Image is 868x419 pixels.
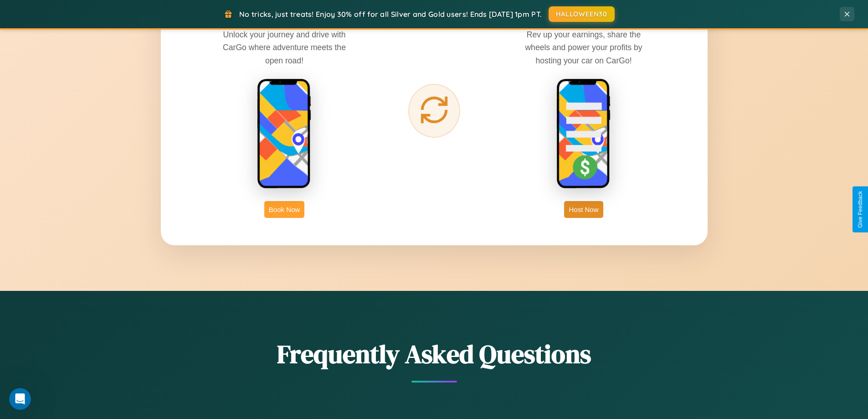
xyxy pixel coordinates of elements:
span: No tricks, just treats! Enjoy 30% off for all Silver and Gold users! Ends [DATE] 1pm PT. [239,10,542,19]
p: Unlock your journey and drive with CarGo where adventure meets the open road! [216,28,353,67]
img: rent phone [257,78,312,190]
div: Give Feedback [857,191,863,228]
img: host phone [556,78,611,190]
button: Host Now [564,201,603,218]
iframe: Intercom live chat [9,388,31,410]
button: Book Now [264,201,304,218]
button: HALLOWEEN30 [549,6,615,22]
p: Rev up your earnings, share the wheels and power your profits by hosting your car on CarGo! [515,28,652,67]
h2: Frequently Asked Questions [161,336,708,372]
